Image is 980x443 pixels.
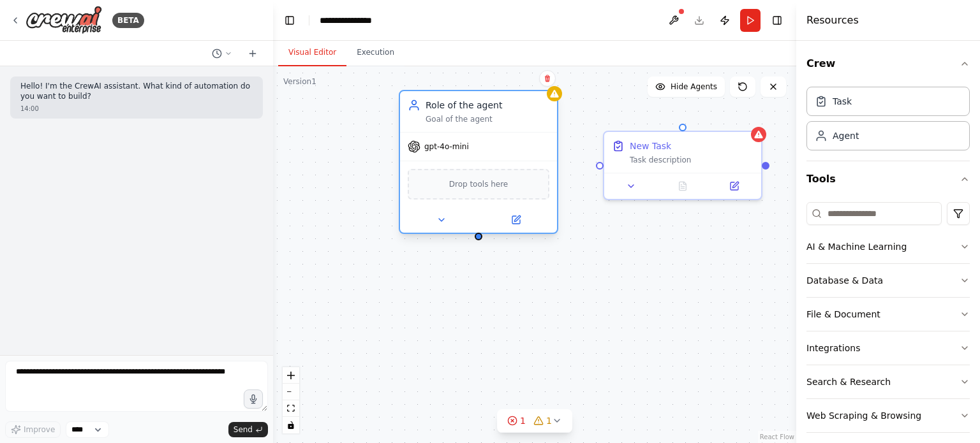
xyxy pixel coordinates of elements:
[648,76,725,97] button: Hide Agents
[806,298,970,331] button: File & Document
[449,178,509,191] span: Drop tools here
[234,425,253,435] span: Send
[426,99,549,112] div: Role of the agent
[283,367,299,384] button: zoom in
[399,92,558,236] div: Role of the agentGoal of the agentgpt-4o-miniDrop tools here
[426,114,549,124] div: Goal of the agent
[603,131,762,200] div: New TaskTask description
[806,399,970,432] button: Web Scraping & Browsing
[320,14,387,27] nav: breadcrumb
[480,212,552,228] button: Open in side panel
[26,6,102,34] img: Logo
[833,95,852,108] div: Task
[424,142,469,152] span: gpt-4o-mini
[806,82,970,161] div: Crew
[244,389,263,409] button: Click to speak your automation idea
[806,264,970,297] button: Database & Data
[346,40,405,66] button: Execution
[760,433,794,440] a: React Flow attribution
[656,178,710,194] button: No output available
[806,230,970,263] button: AI & Machine Learning
[806,161,970,197] button: Tools
[539,70,556,87] button: Delete node
[207,46,237,61] button: Switch to previous chat
[278,40,346,66] button: Visual Editor
[283,417,299,433] button: toggle interactivity
[281,11,299,29] button: Hide left sidebar
[520,414,526,427] span: 1
[20,104,253,113] div: 14:00
[228,422,268,437] button: Send
[283,400,299,417] button: fit view
[24,425,55,435] span: Improve
[833,129,859,142] div: Agent
[806,197,970,443] div: Tools
[712,178,756,194] button: Open in side panel
[5,421,61,438] button: Improve
[112,13,144,28] div: BETA
[806,365,970,398] button: Search & Research
[806,331,970,365] button: Integrations
[806,46,970,82] button: Crew
[497,409,572,433] button: 11
[768,11,786,29] button: Hide right sidebar
[20,82,253,101] p: Hello! I'm the CrewAI assistant. What kind of automation do you want to build?
[630,140,671,152] div: New Task
[283,76,316,87] div: Version 1
[806,13,859,28] h4: Resources
[283,367,299,433] div: React Flow controls
[242,46,263,61] button: Start a new chat
[546,414,552,427] span: 1
[630,155,754,165] div: Task description
[283,384,299,400] button: zoom out
[671,82,717,92] span: Hide Agents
